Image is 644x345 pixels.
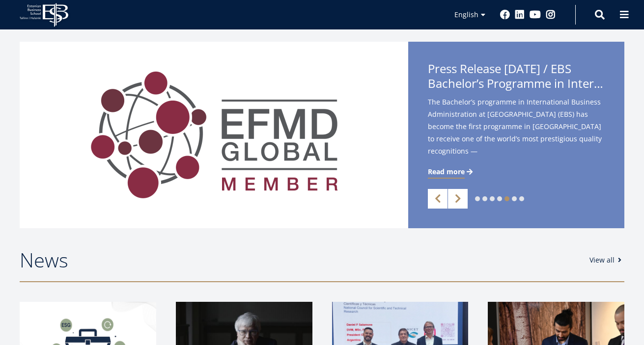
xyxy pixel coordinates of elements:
[20,248,580,272] h2: News
[428,61,605,94] span: Press Release [DATE] / EBS
[519,196,524,201] a: 7
[20,42,408,228] img: a
[448,189,468,209] a: Next
[500,10,510,20] a: Facebook
[428,189,448,209] a: Previous
[428,167,465,177] span: Read more
[546,10,556,20] a: Instagram
[504,196,509,201] a: 5
[490,196,495,201] a: 3
[475,196,480,201] a: 1
[589,255,624,265] a: View all
[482,196,487,201] a: 2
[515,10,525,20] a: Linkedin
[428,167,475,177] a: Read more
[497,196,502,201] a: 4
[512,196,517,201] a: 6
[530,10,541,20] a: Youtube
[428,76,605,91] span: Bachelor’s Programme in International Business Administration Among the World’s Best with Five-Ye...
[428,96,605,173] span: The Bachelor’s programme in International Business Administration at [GEOGRAPHIC_DATA] (EBS) has ...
